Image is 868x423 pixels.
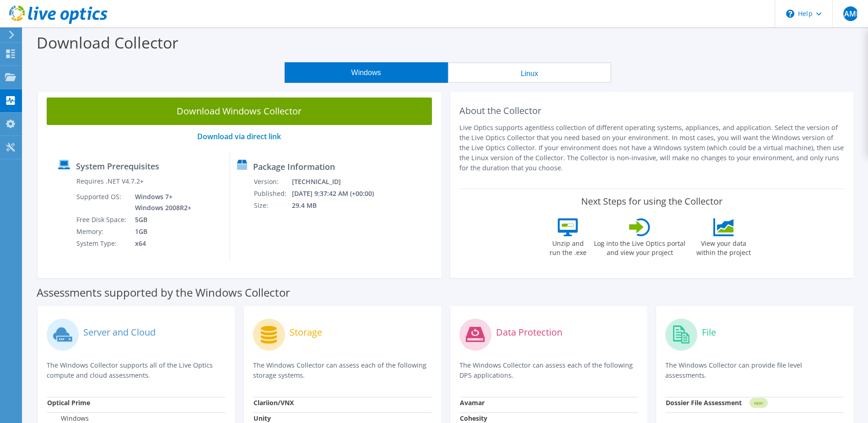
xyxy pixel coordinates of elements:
[448,62,611,83] button: Linux
[253,162,335,171] label: Package Information
[547,236,589,257] label: Unzip and run the .exe
[459,105,845,116] h2: About the Collector
[76,191,128,214] td: Supported OS:
[666,398,742,407] strong: Dossier File Assessment
[253,200,291,211] td: Size:
[843,6,858,21] span: CAMB
[593,236,686,257] label: Log into the Live Optics portal and view your project
[47,360,226,380] p: The Windows Collector supports all of the Live Optics compute and cloud assessments.
[665,360,844,380] p: The Windows Collector can provide file level assessments.
[76,214,128,226] td: Free Disk Space:
[496,328,562,337] label: Data Protection
[47,414,89,423] label: Windows
[291,176,386,188] td: [TECHNICAL_ID]
[37,32,178,53] label: Download Collector
[197,131,281,141] a: Download via direct link
[76,177,144,186] label: Requires .NET V4.7.2+
[128,191,193,214] td: Windows 7+ Windows 2008R2+
[285,62,448,83] button: Windows
[253,360,432,380] p: The Windows Collector can assess each of the following storage systems.
[290,328,322,337] label: Storage
[76,162,159,171] label: System Prerequisites
[459,360,638,380] p: The Windows Collector can assess each of the following DPS applications.
[47,398,90,407] strong: Optical Prime
[754,401,763,406] tspan: NEW!
[83,328,156,337] label: Server and Cloud
[786,10,794,18] svg: \n
[291,200,386,211] td: 29.4 MB
[76,238,128,249] td: System Type:
[460,414,487,423] strong: Cohesity
[581,196,722,207] label: Next Steps for using the Collector
[459,123,845,173] p: Live Optics supports agentless collection of different operating systems, appliances, and applica...
[253,176,291,188] td: Version:
[460,398,485,407] strong: Avamar
[253,188,291,200] td: Published:
[47,98,432,125] a: Download Windows Collector
[76,226,128,238] td: Memory:
[128,238,193,249] td: x64
[37,288,290,297] label: Assessments supported by the Windows Collector
[291,188,386,200] td: [DATE] 9:37:42 AM (+00:00)
[128,214,193,226] td: 5GB
[690,236,756,257] label: View your data within the project
[253,398,294,407] strong: Clariion/VNX
[253,414,271,423] strong: Unity
[128,226,193,238] td: 1GB
[702,328,716,337] label: File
